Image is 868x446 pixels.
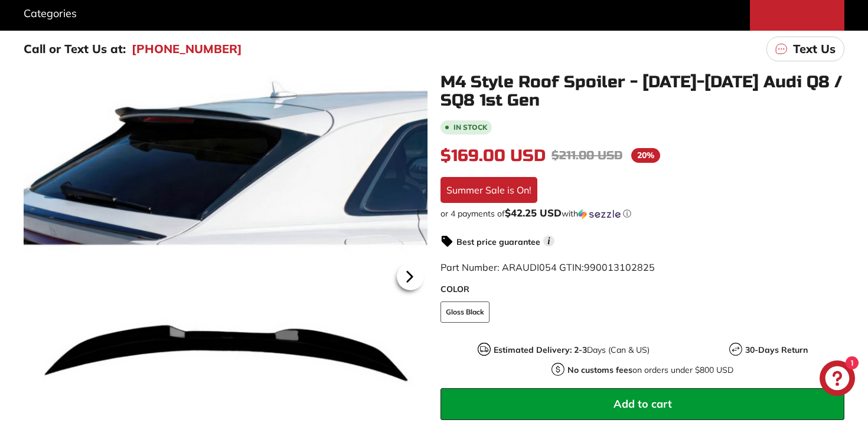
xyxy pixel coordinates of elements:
span: $42.25 USD [505,206,562,219]
strong: Estimated Delivery: 2-3 [494,345,587,355]
p: Days (Can & US) [494,344,650,356]
h1: M4 Style Roof Spoiler - [DATE]-[DATE] Audi Q8 / SQ8 1st Gen [440,73,844,110]
span: Add to cart [614,397,672,411]
inbox-online-store-chat: Shopify online store chat [816,360,859,399]
label: COLOR [440,283,844,296]
span: 20% [631,148,660,163]
span: $211.00 USD [552,148,622,163]
span: 990013102825 [584,261,655,273]
p: Call or Text Us at: [24,40,126,58]
button: Add to cart [440,388,844,420]
span: Part Number: ARAUDI054 GTIN: [440,261,655,273]
strong: 30-Days Return [745,345,808,355]
a: [PHONE_NUMBER] [132,40,242,58]
img: Sezzle [578,209,621,219]
span: i [543,235,554,247]
strong: Best price guarantee [456,237,540,247]
p: Text Us [793,40,836,58]
div: Summer Sale is On! [440,177,537,203]
p: on orders under $800 USD [567,364,733,376]
span: $169.00 USD [440,146,546,166]
strong: No customs fees [567,365,632,375]
div: or 4 payments of with [440,208,844,219]
a: Text Us [766,37,844,61]
b: In stock [453,124,487,131]
div: or 4 payments of$42.25 USDwithSezzle Click to learn more about Sezzle [440,208,844,219]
